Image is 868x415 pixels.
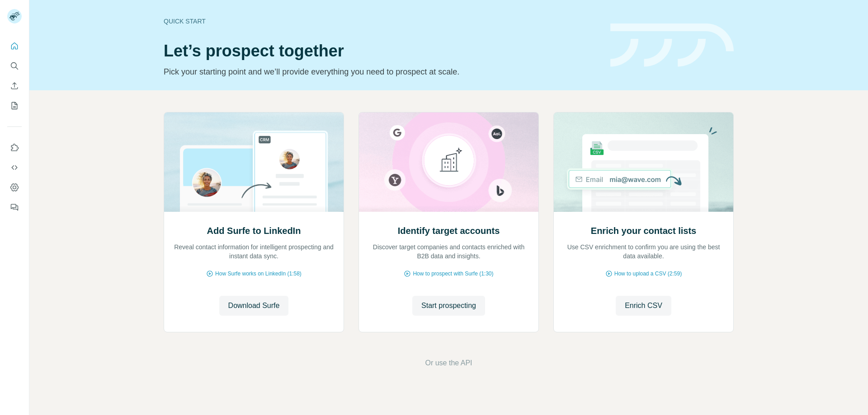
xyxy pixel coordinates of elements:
[219,296,289,316] button: Download Surfe
[553,112,734,212] img: Enrich your contact lists
[164,112,344,212] img: Add Surfe to LinkedIn
[616,296,671,316] button: Enrich CSV
[207,224,301,237] h2: Add Surfe to LinkedIn
[368,242,529,261] p: Discover target companies and contacts enriched with B2B data and insights.
[164,65,599,78] p: Pick your starting point and we’ll provide everything you need to prospect at scale.
[164,42,599,60] h1: Let’s prospect together
[228,300,280,311] span: Download Surfe
[563,242,724,261] p: Use CSV enrichment to confirm you are using the best data available.
[173,242,335,261] p: Reveal contact information for intelligent prospecting and instant data sync.
[610,23,734,67] img: banner
[7,179,22,196] button: Dashboard
[7,98,22,114] button: My lists
[625,300,662,311] span: Enrich CSV
[7,199,22,215] button: Feedback
[412,296,485,316] button: Start prospecting
[421,300,476,311] span: Start prospecting
[7,140,22,156] button: Use Surfe on LinkedIn
[7,38,22,54] button: Quick start
[413,270,493,278] span: How to prospect with Surfe (1:30)
[425,358,472,368] button: Or use the API
[215,270,302,278] span: How Surfe works on LinkedIn (1:58)
[359,112,539,212] img: Identify target accounts
[7,159,22,176] button: Use Surfe API
[398,224,500,237] h2: Identify target accounts
[591,224,696,237] h2: Enrich your contact lists
[614,270,682,278] span: How to upload a CSV (2:59)
[7,78,22,94] button: Enrich CSV
[7,58,22,74] button: Search
[164,17,599,26] div: Quick start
